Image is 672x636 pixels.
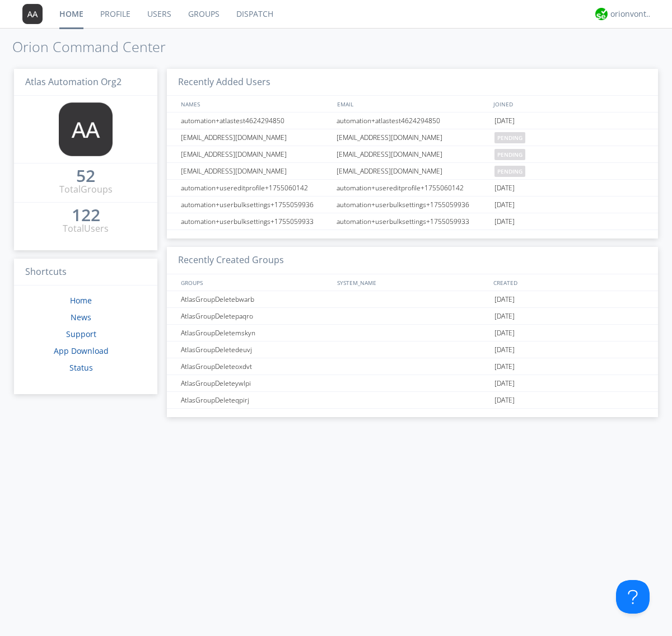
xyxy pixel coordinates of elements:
img: 373638.png [59,102,113,156]
div: AtlasGroupDeleteoxdvt [178,358,333,375]
div: GROUPS [178,274,332,291]
a: News [71,312,91,322]
span: [DATE] [494,213,515,230]
span: pending [494,166,525,177]
a: automation+userbulksettings+1755059933automation+userbulksettings+1755059933[DATE] [167,213,658,230]
div: 122 [72,209,100,221]
div: AtlasGroupDeletepaqro [178,308,333,324]
a: automation+userbulksettings+1755059936automation+userbulksettings+1755059936[DATE] [167,197,658,213]
div: [EMAIL_ADDRESS][DOMAIN_NAME] [178,129,333,146]
div: automation+usereditprofile+1755060142 [334,180,492,196]
h3: Shortcuts [14,259,157,286]
a: Support [66,329,96,339]
div: AtlasGroupDeletebwarb [178,291,333,307]
span: [DATE] [494,325,515,342]
div: orionvontas+atlas+automation+org2 [610,8,652,20]
div: AtlasGroupDeleteqpirj [178,392,333,408]
a: automation+usereditprofile+1755060142automation+usereditprofile+1755060142[DATE] [167,180,658,197]
a: AtlasGroupDeletemskyn[DATE] [167,325,658,342]
div: [EMAIL_ADDRESS][DOMAIN_NAME] [178,163,333,179]
h3: Recently Added Users [167,69,658,96]
div: automation+atlastest4624294850 [178,113,333,129]
span: [DATE] [494,342,515,358]
div: NAMES [178,96,332,112]
div: AtlasGroupDeleteywlpi [178,375,333,391]
a: Status [69,362,93,373]
div: JOINED [491,96,647,112]
span: [DATE] [494,197,515,213]
a: 122 [72,209,100,222]
div: [EMAIL_ADDRESS][DOMAIN_NAME] [334,146,492,162]
a: AtlasGroupDeleteqpirj[DATE] [167,392,658,409]
span: [DATE] [494,392,515,409]
iframe: Toggle Customer Support [616,580,650,614]
a: AtlasGroupDeleteywlpi[DATE] [167,375,658,392]
div: EMAIL [334,96,491,112]
span: pending [494,149,525,160]
a: [EMAIL_ADDRESS][DOMAIN_NAME][EMAIL_ADDRESS][DOMAIN_NAME]pending [167,129,658,146]
span: Atlas Automation Org2 [25,76,122,88]
span: [DATE] [494,358,515,375]
div: Total Groups [59,183,113,196]
div: [EMAIL_ADDRESS][DOMAIN_NAME] [178,146,333,162]
a: [EMAIL_ADDRESS][DOMAIN_NAME][EMAIL_ADDRESS][DOMAIN_NAME]pending [167,146,658,163]
span: [DATE] [494,180,515,197]
a: AtlasGroupDeletebwarb[DATE] [167,291,658,308]
div: automation+userbulksettings+1755059936 [178,197,333,213]
img: 373638.png [22,4,43,24]
span: [DATE] [494,113,515,129]
div: automation+usereditprofile+1755060142 [178,180,333,196]
span: [DATE] [494,375,515,392]
div: automation+atlastest4624294850 [334,113,492,129]
a: AtlasGroupDeletedeuvj[DATE] [167,342,658,358]
div: automation+userbulksettings+1755059933 [178,213,333,230]
a: automation+atlastest4624294850automation+atlastest4624294850[DATE] [167,113,658,129]
a: AtlasGroupDeletepaqro[DATE] [167,308,658,325]
h3: Recently Created Groups [167,247,658,274]
a: Home [70,295,92,306]
div: automation+userbulksettings+1755059933 [334,213,492,230]
img: 29d36aed6fa347d5a1537e7736e6aa13 [595,8,608,20]
a: 52 [76,170,95,183]
span: pending [494,132,525,143]
a: AtlasGroupDeleteoxdvt[DATE] [167,358,658,375]
div: SYSTEM_NAME [334,274,491,291]
a: [EMAIL_ADDRESS][DOMAIN_NAME][EMAIL_ADDRESS][DOMAIN_NAME]pending [167,163,658,180]
div: 52 [76,170,95,181]
a: App Download [54,345,109,356]
div: CREATED [491,274,647,291]
span: [DATE] [494,291,515,308]
div: AtlasGroupDeletedeuvj [178,342,333,358]
div: AtlasGroupDeletemskyn [178,325,333,341]
span: [DATE] [494,308,515,325]
div: [EMAIL_ADDRESS][DOMAIN_NAME] [334,163,492,179]
div: automation+userbulksettings+1755059936 [334,197,492,213]
div: [EMAIL_ADDRESS][DOMAIN_NAME] [334,129,492,146]
div: Total Users [63,222,109,235]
